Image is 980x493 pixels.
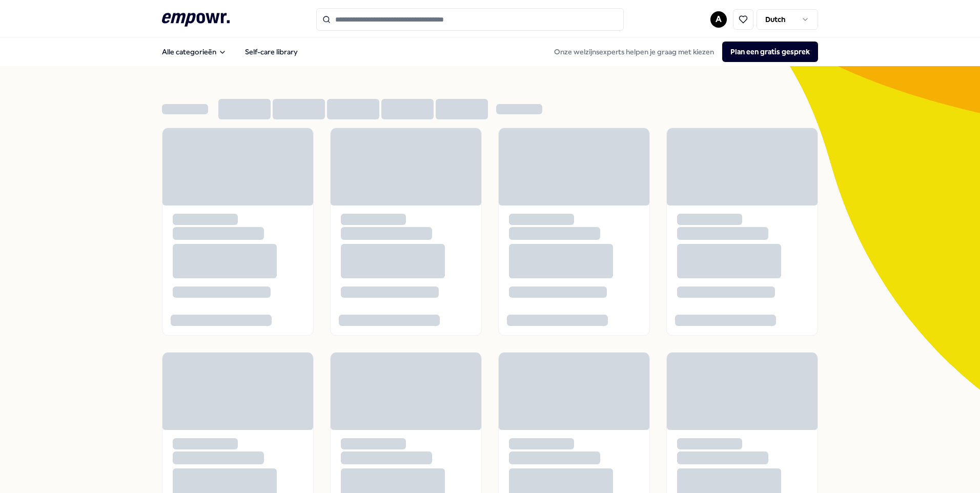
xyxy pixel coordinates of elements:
button: Alle categorieën [154,42,235,62]
div: Onze welzijnsexperts helpen je graag met kiezen [546,42,818,62]
a: Self-care library [237,42,306,62]
button: A [710,11,727,28]
input: Search for products, categories or subcategories [316,8,624,31]
button: Plan een gratis gesprek [722,42,818,62]
nav: Main [154,42,306,62]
